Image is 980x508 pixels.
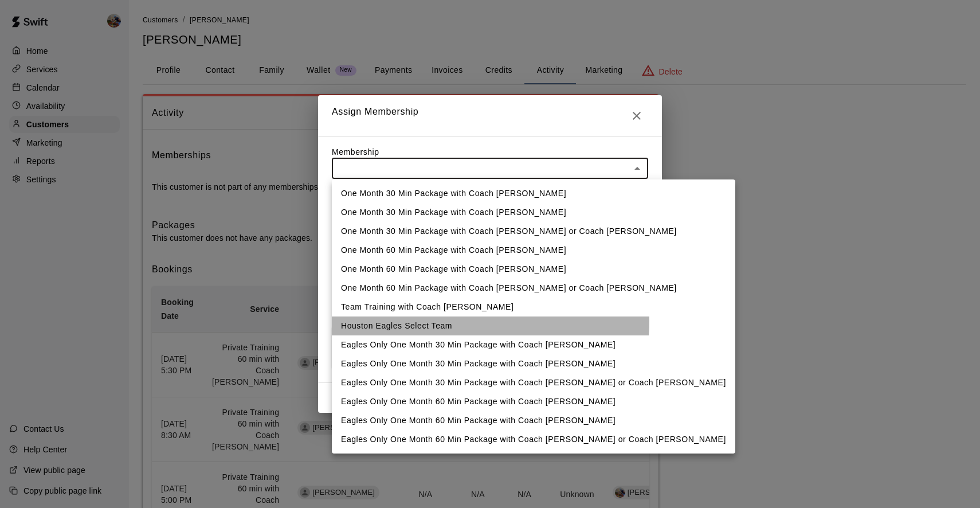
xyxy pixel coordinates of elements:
li: One Month 60 Min Package with Coach [PERSON_NAME] or Coach [PERSON_NAME] [332,279,735,298]
li: One Month 60 Min Package with Coach [PERSON_NAME] [332,260,735,279]
li: Houston Eagles Select Team [332,316,735,335]
li: One Month 60 Min Package with Coach [PERSON_NAME] [332,241,735,260]
li: Eagles Only One Month 60 Min Package with Coach [PERSON_NAME] or Coach [PERSON_NAME] [332,430,735,449]
li: One Month 30 Min Package with Coach [PERSON_NAME] [332,203,735,222]
li: One Month 30 Min Package with Coach [PERSON_NAME] or Coach [PERSON_NAME] [332,222,735,241]
li: Eagles Only One Month 60 Min Package with Coach [PERSON_NAME] [332,392,735,411]
li: One Month 30 Min Package with Coach [PERSON_NAME] [332,184,735,203]
li: Team Training with Coach [PERSON_NAME] [332,298,735,316]
li: Eagles Only One Month 30 Min Package with Coach [PERSON_NAME] [332,354,735,373]
li: Eagles Only One Month 30 Min Package with Coach [PERSON_NAME] or Coach [PERSON_NAME] [332,373,735,392]
li: Eagles Only One Month 30 Min Package with Coach [PERSON_NAME] [332,335,735,354]
li: Eagles Only One Month 60 Min Package with Coach [PERSON_NAME] [332,411,735,430]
